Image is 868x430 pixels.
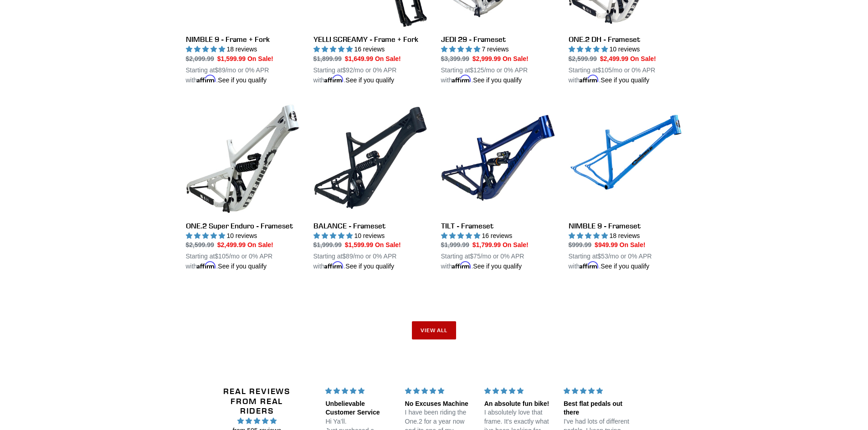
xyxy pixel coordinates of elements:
a: View all products in the STEALS AND DEALS collection [412,321,457,339]
div: 5 stars [405,386,473,396]
h2: Real Reviews from Real Riders [213,386,301,416]
div: An absolute fun bike! [484,400,553,409]
div: Unbelievable Customer Service [325,400,394,417]
div: No Excuses Machine [405,400,473,409]
span: 4.96 stars [213,416,301,426]
div: 5 stars [484,386,553,396]
div: Best flat pedals out there [564,400,632,417]
div: 5 stars [325,386,394,396]
div: 5 stars [564,386,632,396]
